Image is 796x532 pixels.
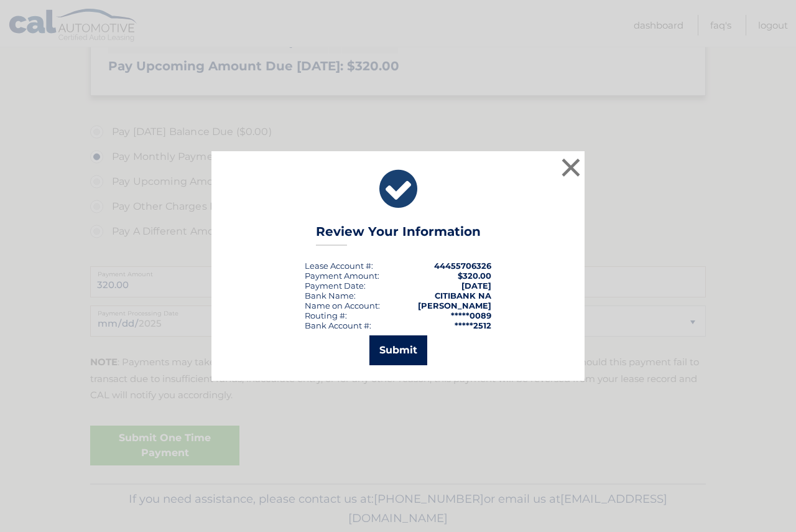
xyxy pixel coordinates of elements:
h3: Review Your Information [316,224,481,246]
div: Name on Account: [305,301,380,310]
div: Bank Account #: [305,320,371,330]
button: Submit [369,335,427,365]
strong: 44455706326 [434,261,491,271]
div: Bank Name: [305,291,356,301]
span: Payment Date [305,281,364,291]
span: $320.00 [458,271,491,281]
strong: CITIBANK NA [435,291,491,301]
span: [DATE] [461,281,491,291]
button: × [558,155,583,180]
div: Routing #: [305,310,347,320]
div: Lease Account #: [305,261,373,271]
div: Payment Amount: [305,271,379,281]
strong: [PERSON_NAME] [418,301,491,310]
div: : [305,281,366,291]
